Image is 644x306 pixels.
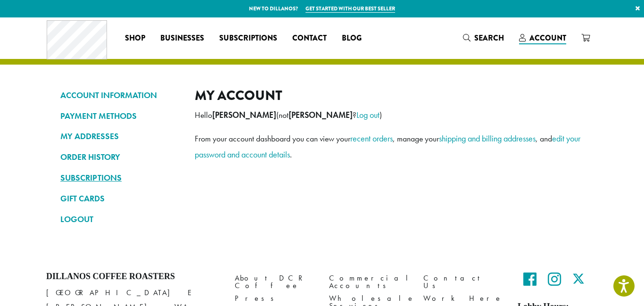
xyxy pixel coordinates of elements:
[60,170,181,186] a: SUBSCRIPTIONS
[125,33,145,44] span: Shop
[235,292,315,305] a: Press
[423,292,504,305] a: Work Here
[219,33,277,44] span: Subscriptions
[60,149,181,165] a: ORDER HISTORY
[423,272,504,292] a: Contact Us
[529,33,566,43] span: Account
[235,272,315,292] a: About DCR Coffee
[289,110,353,120] strong: [PERSON_NAME]
[60,87,181,235] nav: Account pages
[292,33,327,44] span: Contact
[60,190,181,207] a: GIFT CARDS
[329,272,409,292] a: Commercial Accounts
[195,107,584,123] p: Hello (not ? )
[439,133,536,144] a: shipping and billing addresses
[60,87,181,103] a: ACCOUNT INFORMATION
[46,272,221,282] h4: Dillanos Coffee Roasters
[474,33,504,43] span: Search
[60,108,181,124] a: PAYMENT METHODS
[212,110,276,120] strong: [PERSON_NAME]
[60,211,181,227] a: LOGOUT
[305,5,395,13] a: Get started with our best seller
[195,87,584,104] h2: My account
[117,31,153,46] a: Shop
[160,33,204,44] span: Businesses
[195,131,584,163] p: From your account dashboard you can view your , manage your , and .
[60,128,181,144] a: MY ADDRESSES
[356,109,380,120] a: Log out
[455,30,512,46] a: Search
[350,133,393,144] a: recent orders
[342,33,362,44] span: Blog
